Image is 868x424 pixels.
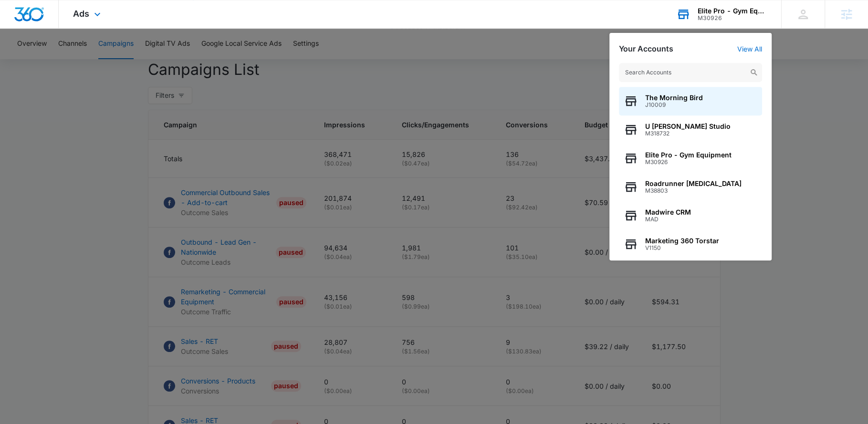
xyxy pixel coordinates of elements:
button: The Morning BirdJ10009 [619,87,762,115]
span: Elite Pro - Gym Equipment [645,151,732,159]
div: account name [698,7,767,15]
span: The Morning Bird [645,94,703,102]
span: M38803 [645,187,742,194]
button: Madwire CRMMAD [619,201,762,230]
h2: Your Accounts [619,44,673,53]
span: MAD [645,216,691,223]
button: Marketing 360 TorstarV1150 [619,230,762,259]
span: Ads [73,9,89,19]
span: M318732 [645,130,731,137]
div: account id [698,15,767,21]
input: Search Accounts [619,63,762,82]
button: Elite Pro - Gym EquipmentM30926 [619,144,762,173]
span: Roadrunner [MEDICAL_DATA] [645,180,742,187]
button: U [PERSON_NAME] StudioM318732 [619,115,762,144]
span: J10009 [645,102,703,108]
a: View All [737,45,762,53]
span: U [PERSON_NAME] Studio [645,123,731,130]
span: V1150 [645,245,719,251]
span: M30926 [645,159,732,165]
button: Roadrunner [MEDICAL_DATA]M38803 [619,173,762,201]
span: Madwire CRM [645,208,691,216]
span: Marketing 360 Torstar [645,237,719,245]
